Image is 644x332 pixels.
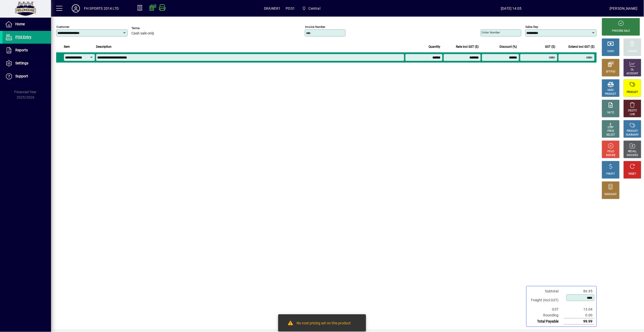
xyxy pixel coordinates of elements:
[286,4,295,13] span: POS1
[529,318,564,325] td: Total Payable
[608,88,614,92] div: MISC
[68,4,84,13] button: Profile
[131,31,154,35] span: Cash sale only
[629,172,636,176] div: RESET
[64,44,70,50] span: Item
[526,25,538,29] mat-label: Sales rep
[606,153,615,157] div: INVOICE
[297,321,351,327] div: No cost pricing set on this product
[529,294,564,306] td: Freight (Incl GST)
[131,27,162,30] span: Terms
[56,25,69,29] mat-label: Customer
[631,68,634,72] div: GL
[3,57,51,70] a: Settings
[15,22,25,26] span: Home
[628,50,638,53] div: CHARGE
[529,288,564,294] td: Subtotal
[627,90,638,94] div: PRODUCT
[606,70,616,74] div: EFTPOS
[15,61,28,65] span: Settings
[612,29,630,33] div: PROCESS SALE
[628,109,637,113] div: DELETE
[3,44,51,57] a: Reports
[630,113,635,116] div: LINE
[564,318,594,325] td: 99.99
[429,44,441,50] span: Quantity
[15,35,31,39] span: POS Entry
[456,44,479,50] span: Rate incl GST ($)
[15,48,28,52] span: Reports
[545,44,555,50] span: GST ($)
[482,31,500,34] mat-label: Order number
[607,111,614,115] div: NOTE
[309,4,320,13] span: Central
[3,70,51,83] a: Support
[607,129,614,133] div: PRICE
[500,44,517,50] span: Discount (%)
[607,50,614,53] div: CASH
[605,92,616,96] div: PRODUCT
[606,133,615,137] div: SELECT
[628,150,637,153] div: RECALL
[626,133,639,137] div: SUMMARY
[569,44,595,50] span: Extend incl GST ($)
[305,25,325,29] mat-label: Invoice number
[3,18,51,31] a: Home
[529,306,564,312] td: GST
[413,4,610,13] span: [DATE] 14:05
[84,4,119,13] div: FH SPORTS 2014 LTD
[627,153,638,157] div: INVOICES
[564,288,594,294] td: 86.95
[564,312,594,318] td: 0.00
[96,44,112,50] span: Description
[627,72,638,76] div: ACCOUNT
[627,129,638,133] div: PRODUCT
[606,172,615,176] div: PROFIT
[605,193,617,196] div: DISCOUNT
[15,74,28,78] span: Support
[610,4,638,13] div: [PERSON_NAME]
[300,4,322,13] span: Central
[264,4,281,13] span: DRAWER1
[607,150,614,153] div: HOLD
[529,312,564,318] td: Rounding
[564,306,594,312] td: 13.04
